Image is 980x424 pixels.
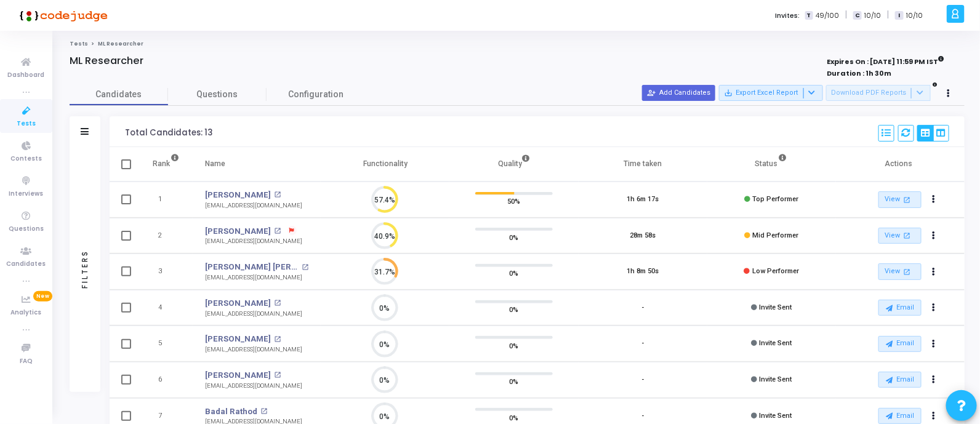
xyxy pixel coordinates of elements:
[925,299,942,316] button: Actions
[20,356,33,367] span: FAQ
[205,261,299,273] a: [PERSON_NAME] [PERSON_NAME]
[205,369,271,382] a: [PERSON_NAME]
[288,88,343,101] span: Configuration
[641,303,644,313] div: -
[752,267,799,275] span: Low Performer
[205,273,308,282] div: [EMAIL_ADDRESS][DOMAIN_NAME]
[707,147,836,182] th: Status
[925,263,942,281] button: Actions
[878,228,922,244] a: View
[261,408,268,415] mat-icon: open_in_new
[140,218,193,254] td: 2
[70,40,88,47] a: Tests
[759,412,792,420] span: Invite Sent
[205,333,271,345] a: [PERSON_NAME]
[140,290,193,326] td: 4
[647,89,656,97] mat-icon: person_add_alt
[878,408,922,424] button: Email
[510,375,519,388] span: 0%
[510,267,519,279] span: 0%
[205,189,271,201] a: [PERSON_NAME]
[805,11,813,20] span: T
[624,157,662,170] div: Time taken
[776,10,800,21] label: Invites:
[8,70,45,81] span: Dashboard
[205,297,271,310] a: [PERSON_NAME]
[205,157,225,170] div: Name
[205,406,257,418] a: Badal Rathod
[9,189,44,199] span: Interviews
[125,128,212,138] div: Total Candidates: 13
[895,11,903,20] span: I
[205,237,302,246] div: [EMAIL_ADDRESS][DOMAIN_NAME]
[205,345,302,354] div: [EMAIL_ADDRESS][DOMAIN_NAME]
[140,326,193,362] td: 5
[140,254,193,290] td: 3
[642,85,715,101] button: Add Candidates
[925,335,942,353] button: Actions
[302,264,308,271] mat-icon: open_in_new
[449,147,578,182] th: Quality
[510,231,519,243] span: 0%
[925,372,942,389] button: Actions
[925,191,942,209] button: Actions
[641,338,644,349] div: -
[630,231,656,241] div: 28m 58s
[79,202,90,337] div: Filters
[510,339,519,351] span: 0%
[641,375,644,385] div: -
[7,259,46,270] span: Candidates
[140,147,193,182] th: Rank
[845,9,847,22] span: |
[627,194,659,205] div: 1h 6m 17s
[321,147,449,182] th: Functionality
[205,201,302,210] div: [EMAIL_ADDRESS][DOMAIN_NAME]
[98,40,143,47] span: ML Researcher
[816,10,839,21] span: 49/100
[70,88,168,101] span: Candidates
[906,10,923,21] span: 10/10
[878,191,922,208] a: View
[917,125,949,142] div: View Options
[205,310,302,319] div: [EMAIL_ADDRESS][DOMAIN_NAME]
[10,154,42,164] span: Contests
[275,336,281,343] mat-icon: open_in_new
[275,228,281,234] mat-icon: open_in_new
[902,194,912,205] mat-icon: open_in_new
[878,300,922,316] button: Email
[826,85,931,101] button: Download PDF Reports
[752,195,798,203] span: Top Performer
[140,182,193,218] td: 1
[9,224,44,234] span: Questions
[15,3,108,28] img: logo
[902,266,912,277] mat-icon: open_in_new
[275,372,281,378] mat-icon: open_in_new
[759,375,792,383] span: Invite Sent
[759,303,792,311] span: Invite Sent
[887,9,889,22] span: |
[510,303,519,316] span: 0%
[724,89,733,97] mat-icon: save_alt
[205,225,271,238] a: [PERSON_NAME]
[205,382,302,391] div: [EMAIL_ADDRESS][DOMAIN_NAME]
[275,191,281,198] mat-icon: open_in_new
[70,40,965,48] nav: breadcrumb
[925,227,942,244] button: Actions
[510,411,519,423] span: 0%
[275,300,281,306] mat-icon: open_in_new
[827,68,891,78] strong: Duration : 1h 30m
[836,147,965,182] th: Actions
[902,230,912,241] mat-icon: open_in_new
[11,308,42,318] span: Analytics
[627,266,659,277] div: 1h 8m 50s
[508,195,521,207] span: 50%
[827,54,944,67] strong: Expires On : [DATE] 11:59 PM IST
[168,88,267,101] span: Questions
[17,119,36,129] span: Tests
[864,10,881,21] span: 10/10
[878,336,922,352] button: Email
[752,231,798,239] span: Mid Performer
[33,291,52,302] span: New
